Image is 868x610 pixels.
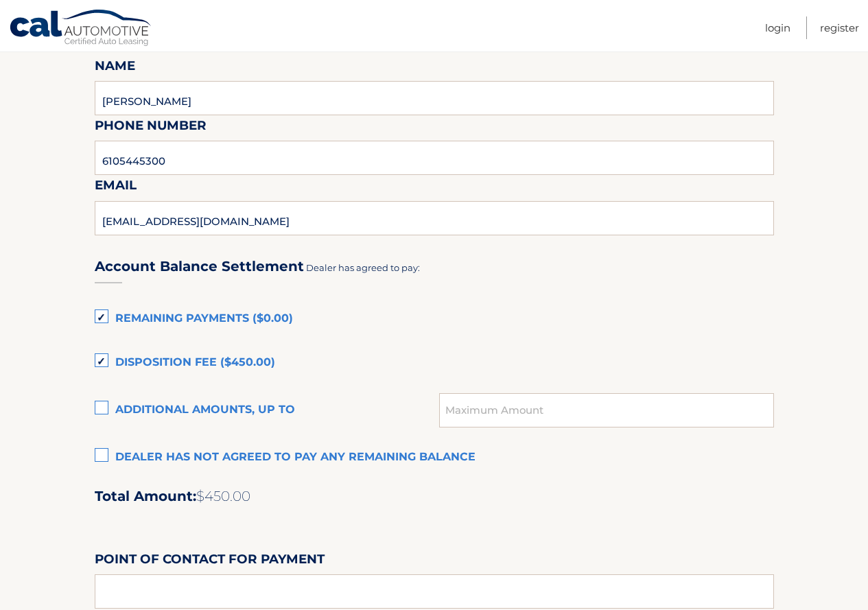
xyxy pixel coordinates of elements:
a: Login [765,16,790,39]
input: Maximum Amount [439,393,773,427]
label: Dealer has not agreed to pay any remaining balance [95,444,774,471]
h3: Account Balance Settlement [95,258,304,275]
label: Remaining Payments ($0.00) [95,305,774,333]
a: Cal Automotive [9,9,153,49]
label: Point of Contact for Payment [95,549,325,574]
label: Email [95,175,137,200]
span: Dealer has agreed to pay: [306,262,420,273]
h2: Total Amount: [95,488,774,505]
a: Register [820,16,859,39]
span: $450.00 [196,488,250,504]
label: Phone Number [95,115,207,141]
label: Disposition Fee ($450.00) [95,349,774,377]
label: Name [95,56,135,81]
label: Additional amounts, up to [95,397,440,424]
